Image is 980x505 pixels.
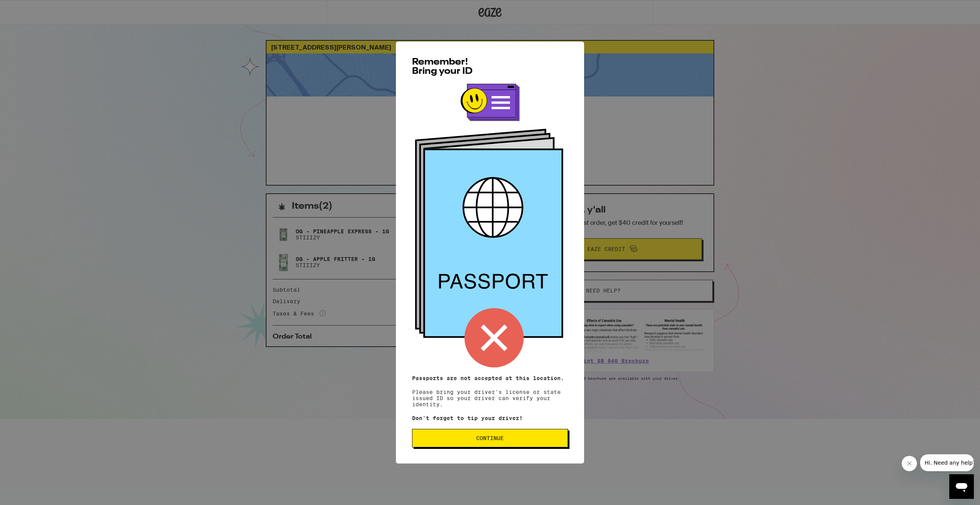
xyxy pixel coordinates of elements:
iframe: Close message [902,456,917,471]
span: Remember! Bring your ID [412,58,473,76]
p: Passports are not accepted at this location. [412,375,568,381]
p: Don't forget to tip your driver! [412,415,568,421]
iframe: Button to launch messaging window [949,474,974,499]
iframe: Message from company [920,454,974,471]
p: Please bring your driver's license or state issued ID so your driver can verify your identity. [412,375,568,407]
button: Continue [412,429,568,447]
span: Hi. Need any help? [5,5,55,12]
span: Continue [476,435,504,441]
